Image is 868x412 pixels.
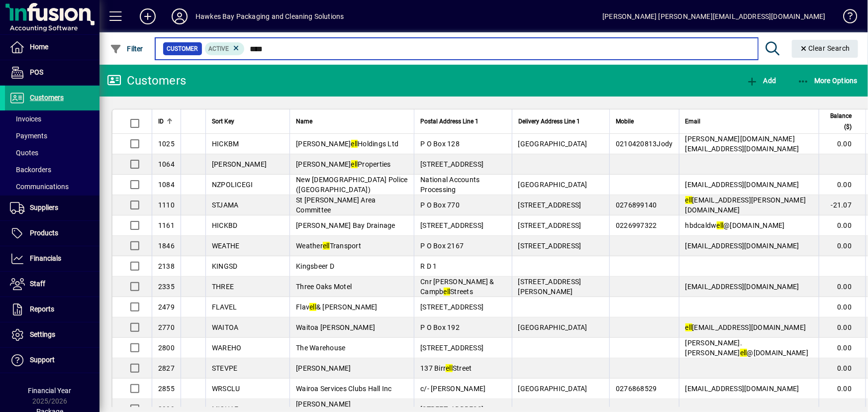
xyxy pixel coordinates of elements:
[158,283,175,291] span: 2335
[212,385,240,393] span: WRSCLU
[30,43,48,51] span: Home
[10,149,38,157] span: Quotes
[296,116,408,127] div: Name
[10,183,69,191] span: Communications
[685,221,785,229] span: hbdcaldw @[DOMAIN_NAME]
[158,242,175,250] span: 1846
[819,379,866,399] td: 0.00
[825,110,852,132] span: Balance ($)
[296,176,407,194] span: New [DEMOGRAPHIC_DATA] Police ([GEOGRAPHIC_DATA])
[296,344,345,352] span: The Warehouse
[5,272,99,297] a: Staff
[296,283,352,291] span: Three Oaks Motel
[158,323,175,331] span: 2770
[819,317,866,338] td: 0.00
[296,385,392,393] span: Wairoa Services Clubs Hall Inc
[518,242,581,250] span: [STREET_ADDRESS]
[212,283,234,291] span: THREE
[212,181,253,189] span: NZPOLICEGI
[158,221,175,229] span: 1161
[420,364,472,372] span: 137 Birr Street
[819,215,866,236] td: 0.00
[28,387,72,395] span: Financial Year
[351,140,358,148] em: ell
[420,221,483,229] span: [STREET_ADDRESS]
[819,134,866,154] td: 0.00
[819,175,866,195] td: 0.00
[616,201,657,209] span: 0276899140
[158,344,175,352] span: 2800
[30,254,61,262] span: Financials
[158,116,164,127] span: ID
[212,140,239,148] span: HICKBM
[685,181,799,189] span: [EMAIL_ADDRESS][DOMAIN_NAME]
[296,303,378,311] span: Flav & [PERSON_NAME]
[158,385,175,393] span: 2855
[5,60,99,85] a: POS
[296,140,398,148] span: [PERSON_NAME] Holdings Ltd
[296,242,361,250] span: Weather Transport
[5,246,99,271] a: Financials
[296,221,395,229] span: [PERSON_NAME] Bay Drainage
[746,77,776,85] span: Add
[819,297,866,317] td: 0.00
[420,201,460,209] span: P O Box 770
[518,221,581,229] span: [STREET_ADDRESS]
[158,140,175,148] span: 1025
[5,348,99,373] a: Support
[205,42,245,55] mat-chip: Activation Status: Active
[819,277,866,297] td: 0.00
[685,323,692,331] em: ell
[518,201,581,209] span: [STREET_ADDRESS]
[420,278,494,296] span: Cnr [PERSON_NAME] & Campb Streets
[107,40,146,58] button: Filter
[209,45,229,52] span: Active
[685,116,813,127] div: Email
[616,116,634,127] span: Mobile
[30,68,43,76] span: POS
[744,72,778,90] button: Add
[158,303,175,311] span: 2479
[444,288,451,296] em: ell
[212,323,239,331] span: WAITOA
[158,160,175,168] span: 1064
[30,305,54,313] span: Reports
[164,7,195,25] button: Profile
[5,178,99,195] a: Communications
[296,196,376,214] span: St [PERSON_NAME] Area Committee
[792,40,859,58] button: Clear
[420,344,483,352] span: [STREET_ADDRESS]
[685,135,799,153] span: [PERSON_NAME][DOMAIN_NAME][EMAIL_ADDRESS][DOMAIN_NAME]
[685,242,799,250] span: [EMAIL_ADDRESS][DOMAIN_NAME]
[420,242,464,250] span: P O Box 2167
[212,364,238,372] span: STEVPE
[212,221,238,229] span: HICKBD
[30,356,55,364] span: Support
[212,116,234,127] span: Sort Key
[616,385,657,393] span: 0276868529
[616,140,673,148] span: 0210420813Jody
[685,196,806,214] span: [EMAIL_ADDRESS][PERSON_NAME][DOMAIN_NAME]
[5,297,99,322] a: Reports
[800,44,851,52] span: Clear Search
[158,181,175,189] span: 1084
[717,221,724,229] em: ell
[819,236,866,256] td: 0.00
[825,110,861,132] div: Balance ($)
[518,116,580,127] span: Delivery Address Line 1
[158,262,175,270] span: 2138
[351,160,358,168] em: ell
[740,349,747,357] em: ell
[132,7,164,25] button: Add
[685,339,809,357] span: [PERSON_NAME].[PERSON_NAME] @[DOMAIN_NAME]
[5,110,99,127] a: Invoices
[10,166,51,174] span: Backorders
[819,195,866,215] td: -21.07
[212,344,242,352] span: WAREHO
[819,358,866,379] td: 0.00
[420,323,460,331] span: P O Box 192
[158,116,175,127] div: ID
[819,338,866,358] td: 0.00
[446,364,453,372] em: ell
[602,8,826,24] div: [PERSON_NAME] [PERSON_NAME][EMAIL_ADDRESS][DOMAIN_NAME]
